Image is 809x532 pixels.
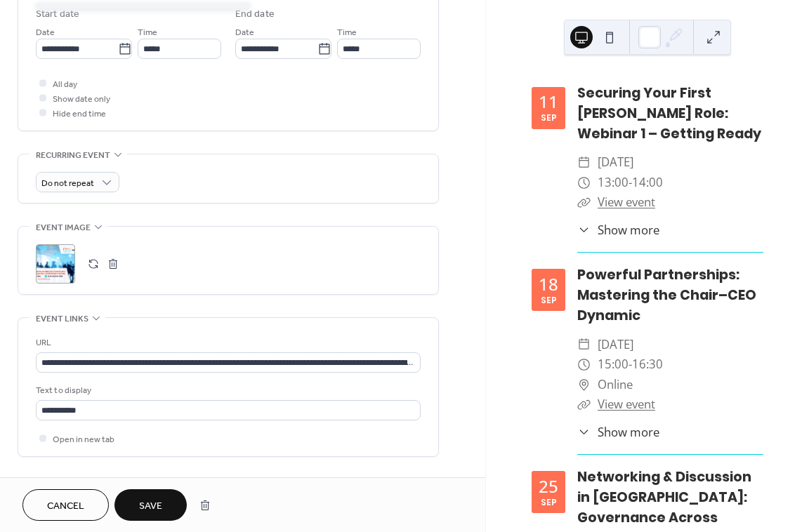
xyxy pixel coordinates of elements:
span: Show more [598,423,659,441]
div: End date [235,7,275,22]
div: Sep [541,498,557,507]
a: View event [598,396,655,412]
span: Show more [598,221,659,239]
div: Text to display [36,383,418,398]
span: Date [36,25,55,40]
span: Hide end time [53,107,106,121]
span: Show date only [53,92,110,107]
span: Open in new tab [53,432,114,447]
div: ​ [577,335,591,355]
span: Categories [36,474,87,488]
div: 18 [539,276,558,293]
span: Event image [36,220,91,235]
div: ​ [577,152,591,173]
span: Online [598,375,633,395]
a: View event [598,194,655,210]
span: 15:00 [598,354,629,375]
div: ​ [577,394,591,415]
div: Sep [541,114,557,122]
div: ​ [577,375,591,395]
div: ​ [577,221,591,239]
span: Recurring event [36,148,110,163]
span: Date [235,25,254,40]
div: ​ [577,192,591,213]
span: 13:00 [598,173,629,193]
span: [DATE] [598,152,633,173]
span: - [629,173,632,193]
span: Time [138,25,157,40]
div: 25 [539,478,558,495]
span: 16:30 [632,354,663,375]
span: Event links [36,312,88,326]
span: Time [337,25,357,40]
div: ​ [577,354,591,375]
button: Save [114,489,187,521]
span: Do not repeat [41,175,94,192]
span: Cancel [47,499,84,514]
span: All day [53,77,77,92]
div: ​ [577,423,591,441]
div: URL [36,335,418,350]
div: Start date [36,7,79,22]
div: ​ [577,173,591,193]
span: 14:00 [632,173,663,193]
span: Save [139,499,162,514]
a: Powerful Partnerships: Mastering the Chair–CEO Dynamic [577,265,756,325]
button: ​Show more [577,423,659,441]
button: ​Show more [577,221,659,239]
div: ; [36,244,75,284]
a: Securing Your First [PERSON_NAME] Role: Webinar 1 – Getting Ready [577,84,761,143]
span: [DATE] [598,335,633,355]
span: - [629,354,632,375]
div: Sep [541,296,557,305]
button: Cancel [22,489,109,521]
div: 11 [539,93,558,110]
